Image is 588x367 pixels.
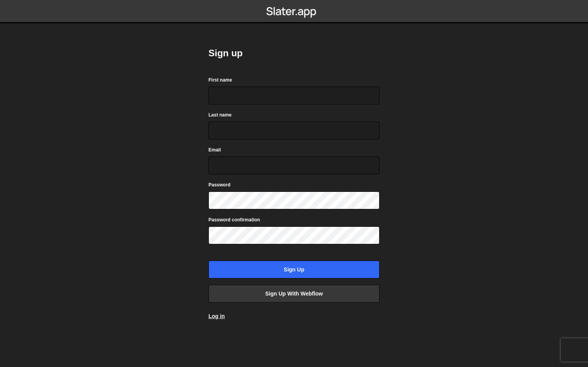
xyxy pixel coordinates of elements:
[208,181,231,189] label: Password
[208,261,380,278] input: Sign up
[208,146,221,154] label: Email
[208,76,232,84] label: First name
[208,47,380,59] h2: Sign up
[208,285,380,303] a: Sign up with Webflow
[208,216,260,224] label: Password confirmation
[208,111,231,119] label: Last name
[208,313,225,319] a: Log in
